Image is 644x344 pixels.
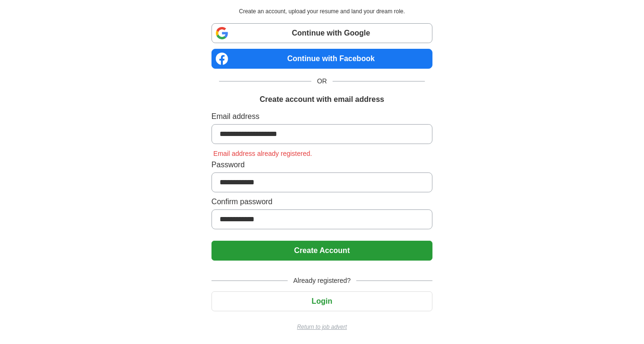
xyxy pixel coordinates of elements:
a: Return to job advert [212,323,432,331]
span: OR [311,76,333,86]
button: Create Account [212,241,432,261]
a: Continue with Facebook [212,49,432,69]
label: Password [212,159,432,171]
a: Continue with Google [212,23,432,43]
span: Email address already registered. [212,150,314,157]
a: Login [212,297,432,305]
h1: Create account with email address [260,94,384,105]
button: Login [212,291,432,311]
label: Email address [212,111,432,122]
label: Confirm password [212,196,432,208]
span: Already registered? [288,276,356,286]
p: Create an account, upload your resume and land your dream role. [213,7,431,16]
